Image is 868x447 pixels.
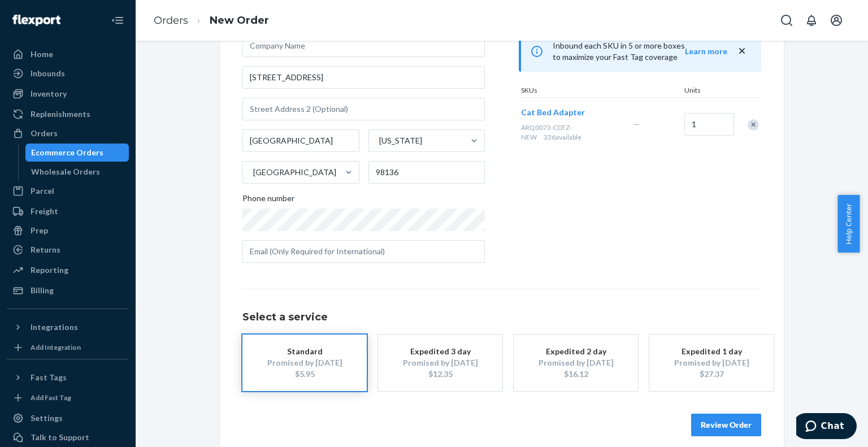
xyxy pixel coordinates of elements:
[519,31,761,72] div: Inbound each SKU in 5 or more boxes to maximize your Fast Tag coverage
[682,85,733,97] div: Units
[31,432,89,443] div: Talk to Support
[685,46,727,57] button: Learn more
[521,123,572,141] span: ARQ0073-CDTZ-NEW
[378,335,502,391] button: Expedited 3 dayPromised by [DATE]$12.35
[378,135,379,146] input: [US_STATE]
[31,322,78,333] div: Integrations
[242,193,294,209] span: Phone number
[31,342,81,352] div: Add Integration
[666,368,757,380] div: $27.37
[775,9,798,32] button: Open Search Box
[31,206,58,217] div: Freight
[837,195,860,253] button: Help Center
[259,346,350,357] div: Standard
[7,202,129,220] a: Freight
[7,182,129,200] a: Parcel
[633,119,640,129] span: —
[7,341,129,354] a: Add Integration
[31,49,53,60] div: Home
[736,45,748,57] button: close
[31,185,54,197] div: Parcel
[7,64,129,83] a: Inbounds
[154,14,188,27] a: Orders
[31,393,71,402] div: Add Fast Tag
[252,167,253,178] input: [GEOGRAPHIC_DATA]
[31,128,58,139] div: Orders
[25,144,129,162] a: Ecommerce Orders
[7,261,129,279] a: Reporting
[7,281,129,300] a: Billing
[242,34,485,57] input: Company Name
[7,318,129,336] button: Integrations
[748,119,759,131] div: Remove Item
[531,357,621,368] div: Promised by [DATE]
[31,88,67,99] div: Inventory
[395,357,485,368] div: Promised by [DATE]
[31,413,63,424] div: Settings
[210,14,269,27] a: New Order
[544,133,581,141] span: 336 available
[666,346,757,357] div: Expedited 1 day
[7,368,129,387] button: Fast Tags
[242,66,485,89] input: Street Address
[7,391,129,405] a: Add Fast Tag
[7,45,129,63] a: Home
[31,68,65,79] div: Inbounds
[684,113,734,136] input: Quantity
[796,413,857,441] iframe: Opens a widget where you can chat to one of our agents
[368,161,485,184] input: ZIP Code
[242,312,761,323] h1: Select a service
[521,107,585,118] button: Cat Bed Adapter
[649,335,774,391] button: Expedited 1 dayPromised by [DATE]$27.37
[7,409,129,427] a: Settings
[242,129,359,152] input: City
[242,240,485,263] input: Email (Only Required for International)
[259,368,350,380] div: $5.95
[31,285,54,296] div: Billing
[825,9,848,32] button: Open account menu
[31,244,60,255] div: Returns
[7,124,129,142] a: Orders
[800,9,823,32] button: Open notifications
[514,335,638,391] button: Expedited 2 dayPromised by [DATE]$16.12
[7,105,129,123] a: Replenishments
[531,368,621,380] div: $16.12
[31,166,100,177] div: Wholesale Orders
[106,9,129,32] button: Close Navigation
[31,225,48,236] div: Prep
[25,163,129,181] a: Wholesale Orders
[395,346,485,357] div: Expedited 3 day
[31,109,90,120] div: Replenishments
[31,147,103,158] div: Ecommerce Orders
[145,4,278,37] ol: breadcrumbs
[691,414,761,436] button: Review Order
[666,357,757,368] div: Promised by [DATE]
[519,85,682,97] div: SKUs
[7,85,129,103] a: Inventory
[7,241,129,259] a: Returns
[521,107,585,117] span: Cat Bed Adapter
[531,346,621,357] div: Expedited 2 day
[259,357,350,368] div: Promised by [DATE]
[12,15,60,26] img: Flexport logo
[31,372,67,383] div: Fast Tags
[253,167,336,178] div: [GEOGRAPHIC_DATA]
[242,98,485,120] input: Street Address 2 (Optional)
[31,264,68,276] div: Reporting
[7,428,129,446] button: Talk to Support
[395,368,485,380] div: $12.35
[242,335,367,391] button: StandardPromised by [DATE]$5.95
[379,135,422,146] div: [US_STATE]
[7,222,129,240] a: Prep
